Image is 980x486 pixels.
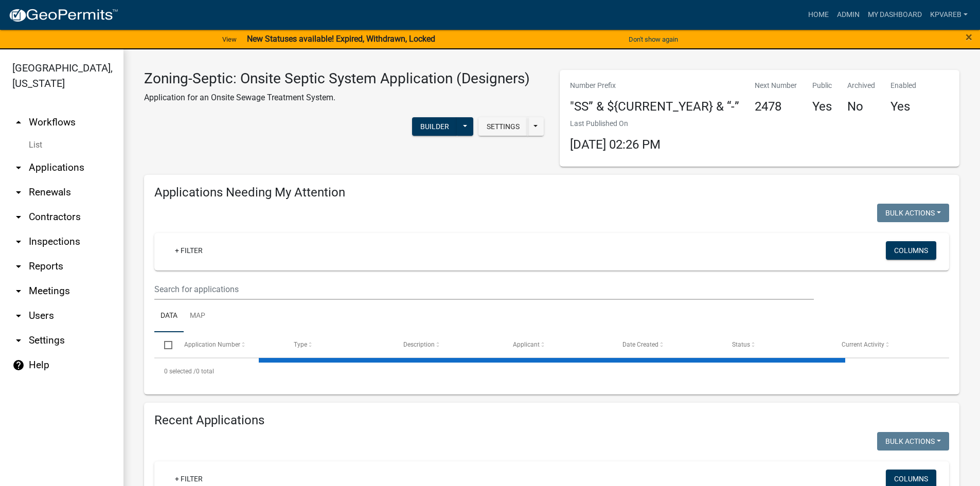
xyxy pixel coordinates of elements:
h4: No [847,99,875,114]
span: Type [294,341,307,348]
span: Applicant [513,341,540,348]
a: My Dashboard [864,5,926,25]
p: Enabled [890,80,916,91]
h4: Yes [890,99,916,114]
h4: 2478 [755,99,797,114]
i: arrow_drop_down [12,186,25,199]
strong: New Statuses available! Expired, Withdrawn, Locked [247,34,435,44]
datatable-header-cell: Current Activity [832,332,941,357]
h4: Yes [812,99,832,114]
input: Search for applications [154,279,814,300]
i: arrow_drop_down [12,236,25,248]
button: Close [966,31,972,43]
i: help [12,359,25,371]
button: Bulk Actions [877,432,949,451]
a: Data [154,300,184,333]
p: Number Prefix [570,80,739,91]
i: arrow_drop_down [12,310,25,322]
datatable-header-cell: Type [283,332,393,357]
i: arrow_drop_down [12,285,25,297]
datatable-header-cell: Application Number [174,332,283,357]
datatable-header-cell: Applicant [503,332,613,357]
a: kpvareb [926,5,972,25]
p: Public [812,80,832,91]
button: Builder [412,117,457,136]
span: Status [732,341,750,348]
i: arrow_drop_down [12,211,25,223]
i: arrow_drop_down [12,161,25,174]
a: + Filter [167,241,211,260]
datatable-header-cell: Description [394,332,503,357]
button: Bulk Actions [877,204,949,222]
i: arrow_drop_up [12,116,25,129]
p: Application for an Onsite Sewage Treatment System. [144,92,530,104]
a: Admin [833,5,864,25]
button: Settings [478,117,528,136]
h3: Zoning-Septic: Onsite Septic System Application (Designers) [144,70,530,87]
span: Current Activity [842,341,884,348]
i: arrow_drop_down [12,334,25,347]
datatable-header-cell: Date Created [613,332,722,357]
h4: Applications Needing My Attention [154,185,949,200]
p: Archived [847,80,875,91]
a: View [218,31,241,48]
h4: Recent Applications [154,413,949,428]
div: 0 total [154,358,949,384]
h4: "SS” & ${CURRENT_YEAR} & “-” [570,99,739,114]
p: Next Number [755,80,797,91]
button: Don't show again [625,31,682,48]
span: × [966,30,972,44]
a: Home [804,5,833,25]
span: Date Created [622,341,658,348]
datatable-header-cell: Status [722,332,832,357]
datatable-header-cell: Select [154,332,174,357]
span: 0 selected / [164,368,196,375]
span: Application Number [184,341,240,348]
i: arrow_drop_down [12,260,25,273]
button: Columns [886,241,936,260]
span: [DATE] 02:26 PM [570,137,661,152]
a: Map [184,300,211,333]
p: Last Published On [570,118,661,129]
span: Description [403,341,435,348]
